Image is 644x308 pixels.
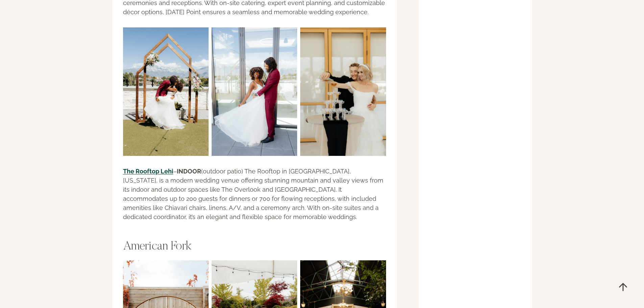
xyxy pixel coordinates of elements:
a: The Rooftop Lehi [123,168,173,175]
a: Scroll to top [612,276,634,298]
strong: INDOOR [177,168,201,175]
p: – (outdoor patio) The Rooftop in [GEOGRAPHIC_DATA], [US_STATE], is a modern wedding venue offerin... [123,167,386,221]
img: wedding kiss at The Rooftop Lehi [123,27,209,156]
h2: American Fork [123,240,386,254]
img: bride and groom puring beer onto a tower of glasses [300,27,386,156]
img: groom looking at bride while she plays with her dress [212,27,297,156]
